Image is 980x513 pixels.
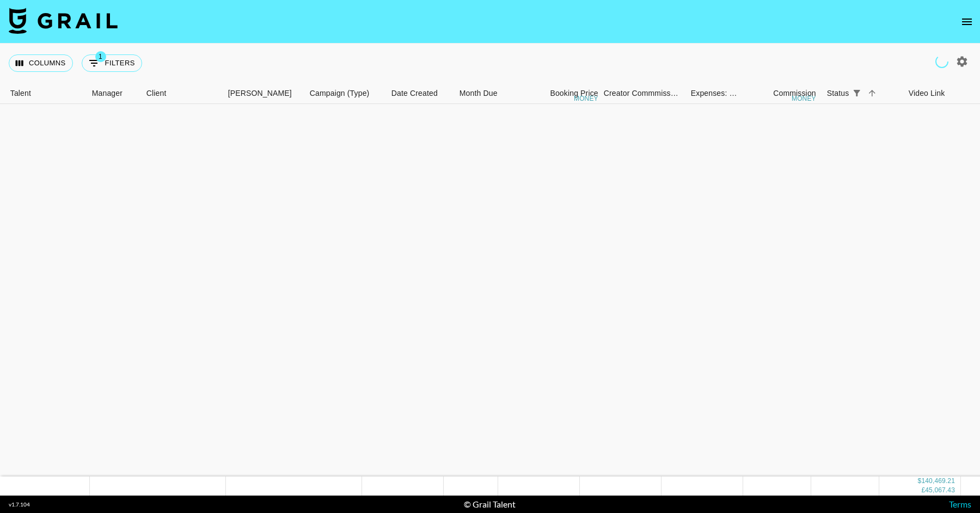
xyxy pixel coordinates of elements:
[146,83,167,104] div: Client
[935,54,949,69] span: Refreshing clients, campaigns...
[9,501,30,508] div: v 1.7.104
[550,83,598,104] div: Booking Price
[87,83,141,104] div: Manager
[223,83,304,104] div: Booker
[304,83,386,104] div: Campaign (Type)
[921,486,925,495] div: £
[827,83,849,104] div: Status
[92,83,122,104] div: Manager
[9,8,118,34] img: Grail Talent
[82,54,142,72] button: Show filters
[604,83,685,104] div: Creator Commmission Override
[386,83,454,104] div: Date Created
[773,83,816,104] div: Commission
[849,85,864,101] div: 1 active filter
[792,95,816,102] div: money
[849,85,864,101] button: Show filters
[141,83,223,104] div: Client
[310,83,370,104] div: Campaign (Type)
[454,83,522,104] div: Month Due
[460,83,498,104] div: Month Due
[10,83,31,104] div: Talent
[391,83,438,104] div: Date Created
[5,83,87,104] div: Talent
[228,83,292,104] div: [PERSON_NAME]
[691,83,738,104] div: Expenses: Remove Commission?
[949,499,971,509] a: Terms
[956,11,978,33] button: open drawer
[464,499,516,510] div: © Grail Talent
[918,477,922,486] div: $
[9,54,73,72] button: Select columns
[95,51,106,62] span: 1
[685,83,740,104] div: Expenses: Remove Commission?
[864,85,879,101] button: Sort
[925,486,955,495] div: 45,067.43
[604,83,680,104] div: Creator Commmission Override
[822,83,903,104] div: Status
[921,477,955,486] div: 140,469.21
[574,95,598,102] div: money
[909,83,945,104] div: Video Link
